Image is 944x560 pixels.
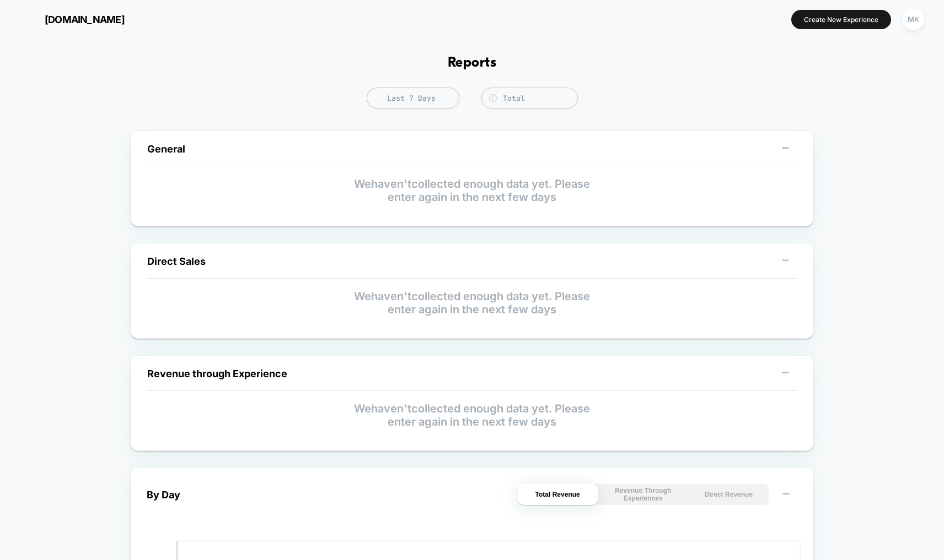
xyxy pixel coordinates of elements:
[603,484,683,505] button: Revenue Through Experiences
[147,255,206,267] span: Direct Sales
[147,489,180,501] div: By Day
[448,55,496,71] h1: Reports
[518,484,598,505] button: Total Revenue
[689,484,769,505] button: Direct Revenue
[17,10,128,28] button: [DOMAIN_NAME]
[899,8,927,31] button: MK
[903,9,924,30] div: MK
[503,94,572,103] div: Total
[45,14,125,25] span: [DOMAIN_NAME]
[147,177,797,204] p: We haven't collected enough data yet. Please enter again in the next few days
[147,290,797,316] p: We haven't collected enough data yet. Please enter again in the next few days
[367,88,459,108] span: Last 7 Days
[147,368,287,379] span: Revenue through Experience
[791,10,891,29] button: Create New Experience
[147,402,797,428] p: We haven't collected enough data yet. Please enter again in the next few days
[147,143,185,155] span: General
[491,95,494,101] tspan: $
